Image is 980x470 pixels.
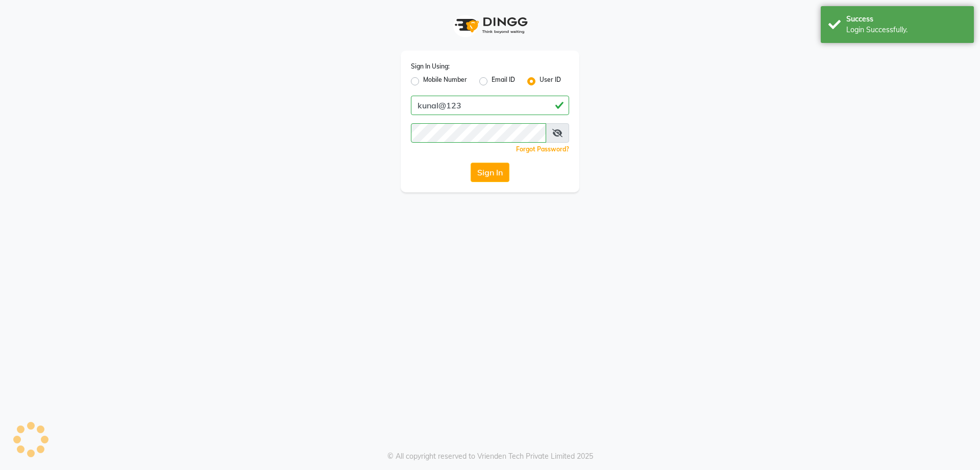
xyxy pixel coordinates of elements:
label: Sign In Using: [411,62,450,71]
div: Login Successfully. [846,25,966,35]
button: Sign In [471,163,509,182]
label: Email ID [492,75,515,87]
a: Forgot Password? [516,145,569,153]
label: Mobile Number [423,75,467,87]
input: Username [411,96,569,115]
input: Username [411,123,546,143]
img: logo1.svg [449,10,531,40]
label: User ID [540,75,561,87]
div: Success [846,14,966,25]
